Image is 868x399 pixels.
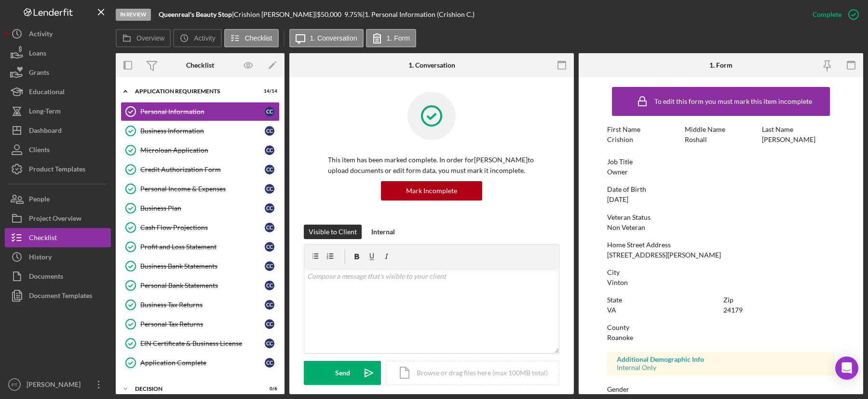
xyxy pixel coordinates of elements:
div: Job Title [607,158,835,166]
div: Long-Term [29,101,61,123]
p: This item has been marked complete. In order for [PERSON_NAME] to upload documents or edit form d... [328,155,535,176]
div: Additional Demographic Info [617,356,825,363]
div: C C [265,242,274,252]
a: Checklist [5,228,111,247]
div: C C [265,145,274,155]
div: Application Complete [140,359,265,367]
div: C C [265,358,274,368]
div: [STREET_ADDRESS][PERSON_NAME] [607,251,721,259]
div: Vinton [607,279,628,286]
a: Application CompleteCC [121,353,280,372]
div: Crishion [PERSON_NAME] | [234,11,317,18]
div: C C [265,281,274,290]
div: Cash Flow Projections [140,224,265,231]
div: | [159,11,234,18]
div: Microloan Application [140,146,265,154]
div: Visible to Client [309,225,357,239]
button: History [5,247,111,267]
div: Grants [29,63,49,85]
a: Personal InformationCC [121,102,280,121]
button: Internal [366,225,400,239]
div: Loans [29,43,46,65]
span: $50,000 [317,10,341,18]
div: Home Street Address [607,241,835,249]
div: City [607,269,835,276]
button: Documents [5,267,111,286]
div: 14 / 14 [260,88,277,94]
div: Personal Income & Expenses [140,185,265,193]
button: Visible to Client [304,225,362,239]
div: Business Plan [140,204,265,212]
div: C C [265,319,274,329]
button: Long-Term [5,101,111,121]
div: 1. Form [709,61,732,69]
div: Internal [371,225,395,239]
div: Personal Information [140,108,265,115]
div: People [29,189,50,211]
button: 1. Form [366,29,416,47]
div: Document Templates [29,286,92,308]
div: Decision [135,386,253,392]
div: Mark Incomplete [406,181,457,200]
div: [PERSON_NAME] [762,136,815,143]
button: Send [304,361,381,385]
text: PT [12,382,17,387]
div: C C [265,261,274,271]
button: People [5,189,111,209]
div: 9.75 % [344,11,363,18]
a: Credit Authorization FormCC [121,160,280,179]
div: Non Veteran [607,224,645,231]
a: Loans [5,43,111,63]
div: Roanoke [607,334,633,342]
label: Overview [136,34,164,42]
label: 1. Form [387,34,410,42]
button: Document Templates [5,286,111,305]
div: C C [265,184,274,194]
a: Grants [5,63,111,82]
button: Project Overview [5,209,111,228]
button: 1. Conversation [289,29,364,47]
a: Personal Tax ReturnsCC [121,314,280,334]
div: Business Bank Statements [140,262,265,270]
div: Send [335,361,350,385]
a: Educational [5,82,111,101]
div: Checklist [29,228,57,250]
div: EIN Certificate & Business License [140,340,265,347]
div: Business Tax Returns [140,301,265,309]
div: Gender [607,385,835,393]
div: APPLICATION REQUIREMENTS [135,88,253,94]
button: Dashboard [5,121,111,140]
div: History [29,247,52,269]
div: Activity [29,24,53,46]
div: Crishion [607,136,633,143]
button: Overview [116,29,171,47]
div: Profit and Loss Statement [140,243,265,251]
a: Microloan ApplicationCC [121,141,280,160]
div: C C [265,300,274,310]
button: Checklist [224,29,279,47]
div: C C [265,107,274,116]
a: Personal Bank StatementsCC [121,276,280,295]
div: Checklist [186,61,214,69]
button: Clients [5,140,111,159]
div: In Review [116,9,151,21]
button: Activity [5,24,111,43]
div: Documents [29,267,63,288]
div: Personal Tax Returns [140,320,265,328]
div: C C [265,339,274,348]
div: Dashboard [29,121,62,142]
a: Personal Income & ExpensesCC [121,179,280,199]
label: 1. Conversation [310,34,357,42]
button: Mark Incomplete [381,181,482,200]
div: C C [265,223,274,232]
b: Queenreal's Beauty Stop [159,10,232,18]
div: First Name [607,126,680,133]
div: VA [607,306,616,314]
